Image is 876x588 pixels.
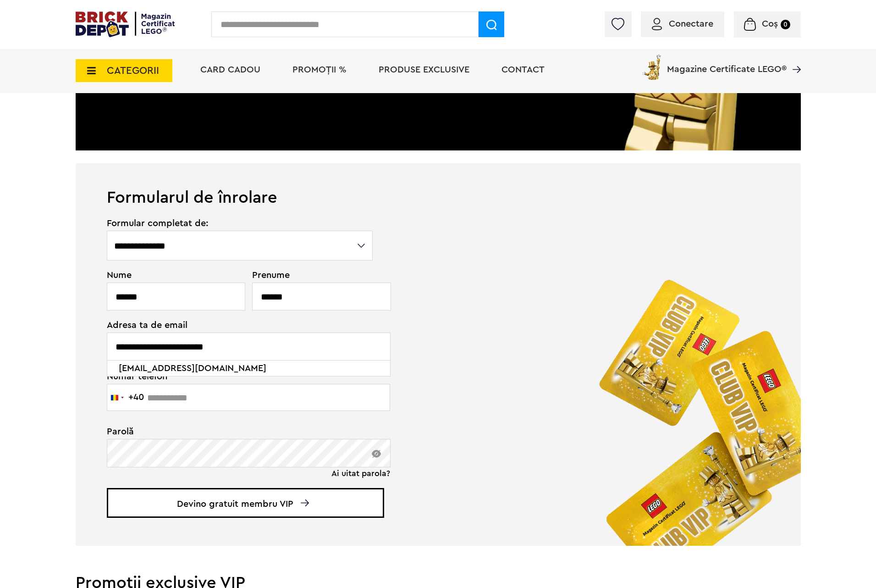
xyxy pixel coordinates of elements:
[781,20,790,29] small: 0
[200,65,260,74] a: Card Cadou
[107,271,241,280] span: Nume
[107,384,144,410] button: Selected country
[787,53,801,62] a: Magazine Certificate LEGO®
[501,65,545,74] a: Contact
[379,65,469,74] a: Produse exclusive
[76,163,801,206] h1: Formularul de înrolare
[669,19,713,28] span: Conectare
[107,66,159,76] span: CATEGORII
[107,488,384,518] span: Devino gratuit membru VIP
[331,469,390,478] a: Ai uitat parola?
[107,321,374,330] span: Adresa ta de email
[762,19,778,28] span: Coș
[667,53,787,74] span: Magazine Certificate LEGO®
[107,427,374,436] span: Parolă
[301,499,309,506] img: Arrow%20-%20Down.svg
[292,65,347,74] a: PROMOȚII %
[252,271,374,280] span: Prenume
[107,219,374,228] span: Formular completat de:
[128,393,144,402] div: +40
[652,19,713,28] a: Conectare
[116,361,383,376] li: [EMAIL_ADDRESS][DOMAIN_NAME]
[584,264,801,546] img: vip_page_image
